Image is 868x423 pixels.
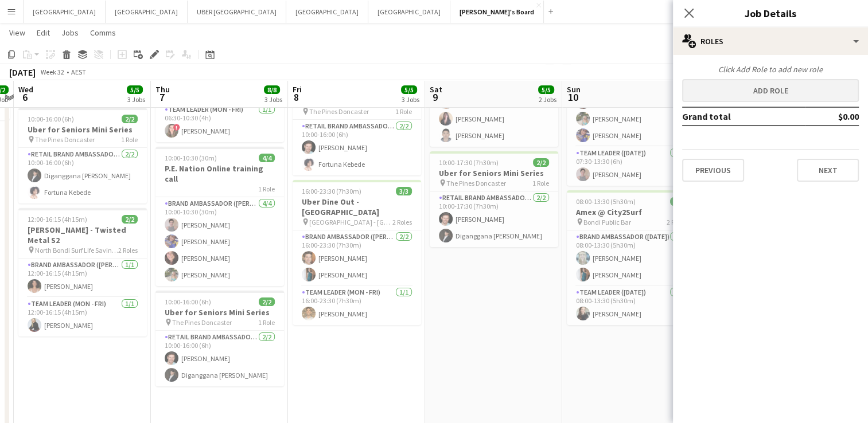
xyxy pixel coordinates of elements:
[121,135,138,144] span: 1 Role
[24,1,106,23] button: [GEOGRAPHIC_DATA]
[293,80,421,175] app-job-card: 10:00-16:00 (6h)2/2Uber for Seniors Mini Series The Pines Doncaster1 RoleRETAIL Brand Ambassador ...
[17,91,33,104] span: 6
[57,25,83,40] a: Jobs
[682,64,859,75] div: Click Add Role to add new role
[293,286,421,325] app-card-role: Team Leader (Mon - Fri)1/116:00-23:30 (7h30m)[PERSON_NAME]
[155,197,284,286] app-card-role: Brand Ambassador ([PERSON_NAME])4/410:00-10:30 (30m)[PERSON_NAME][PERSON_NAME][PERSON_NAME][PERSO...
[18,225,147,245] h3: [PERSON_NAME] - Twisted Metal S2
[670,197,686,206] span: 3/3
[90,28,116,38] span: Comms
[395,107,412,116] span: 1 Role
[173,124,180,131] span: !
[430,151,558,247] app-job-card: 10:00-17:30 (7h30m)2/2Uber for Seniors Mini Series The Pines Doncaster1 RoleRETAIL Brand Ambassad...
[71,68,86,76] div: AEST
[259,154,275,162] span: 4/4
[18,297,147,336] app-card-role: Team Leader (Mon - Fri)1/112:00-16:15 (4h15m)[PERSON_NAME]
[430,168,558,178] h3: Uber for Seniors Mini Series
[18,108,147,203] app-job-card: 10:00-16:00 (6h)2/2Uber for Seniors Mini Series The Pines Doncaster1 RoleRETAIL Brand Ambassador ...
[18,148,147,203] app-card-role: RETAIL Brand Ambassador (Mon - Fri)2/210:00-16:00 (6h)Diganggana [PERSON_NAME]Fortuna Kebede
[165,297,211,306] span: 10:00-16:00 (6h)
[302,187,361,195] span: 16:00-23:30 (7h30m)
[155,291,284,386] app-job-card: 10:00-16:00 (6h)2/2Uber for Seniors Mini Series The Pines Doncaster1 RoleRETAIL Brand Ambassador ...
[682,159,744,182] button: Previous
[667,218,686,226] span: 2 Roles
[172,318,232,327] span: The Pines Doncaster
[293,84,302,95] span: Fri
[567,147,695,186] app-card-role: Team Leader ([DATE])1/107:30-13:30 (6h)[PERSON_NAME]
[430,75,558,147] app-card-role: Brand Ambassador ([DATE])3/307:00-11:00 (4h)[PERSON_NAME][PERSON_NAME][PERSON_NAME]
[293,197,421,217] h3: Uber Dine Out - [GEOGRAPHIC_DATA]
[38,68,67,76] span: Week 32
[797,159,859,182] button: Next
[61,28,79,38] span: Jobs
[538,85,554,94] span: 5/5
[291,91,302,104] span: 8
[28,215,87,224] span: 12:00-16:15 (4h15m)
[567,286,695,325] app-card-role: Team Leader ([DATE])1/108:00-13:30 (5h30m)[PERSON_NAME]
[805,107,859,126] td: $0.00
[533,158,549,167] span: 2/2
[165,154,217,162] span: 10:00-10:30 (30m)
[122,215,138,224] span: 2/2
[293,180,421,325] app-job-card: 16:00-23:30 (7h30m)3/3Uber Dine Out - [GEOGRAPHIC_DATA] [GEOGRAPHIC_DATA] - [GEOGRAPHIC_DATA]2 Ro...
[439,158,499,167] span: 10:00-17:30 (7h30m)
[673,6,868,21] h3: Job Details
[155,163,284,184] h3: P.E. Nation Online training call
[35,135,95,144] span: The Pines Doncaster
[85,25,120,40] a: Comms
[293,230,421,286] app-card-role: Brand Ambassador ([PERSON_NAME])2/216:00-23:30 (7h30m)[PERSON_NAME][PERSON_NAME]
[28,115,74,123] span: 10:00-16:00 (6h)
[155,103,284,142] app-card-role: Team Leader (Mon - Fri)1/106:30-10:30 (4h)![PERSON_NAME]
[37,28,50,38] span: Edit
[155,331,284,386] app-card-role: RETAIL Brand Ambassador (Mon - Fri)2/210:00-16:00 (6h)[PERSON_NAME]Diganggana [PERSON_NAME]
[565,91,581,104] span: 10
[106,1,188,23] button: [GEOGRAPHIC_DATA]
[576,197,636,206] span: 08:00-13:30 (5h30m)
[18,258,147,297] app-card-role: Brand Ambassador ([PERSON_NAME])1/112:00-16:15 (4h15m)[PERSON_NAME]
[258,185,275,193] span: 1 Role
[309,218,392,226] span: [GEOGRAPHIC_DATA] - [GEOGRAPHIC_DATA]
[286,1,368,23] button: [GEOGRAPHIC_DATA]
[450,1,544,23] button: [PERSON_NAME]'s Board
[18,84,33,95] span: Wed
[567,230,695,286] app-card-role: Brand Ambassador ([DATE])2/208:00-13:30 (5h30m)[PERSON_NAME][PERSON_NAME]
[188,1,286,23] button: UBER [GEOGRAPHIC_DATA]
[368,1,450,23] button: [GEOGRAPHIC_DATA]
[682,107,805,126] td: Grand total
[122,115,138,123] span: 2/2
[567,84,581,95] span: Sun
[155,147,284,286] app-job-card: 10:00-10:30 (30m)4/4P.E. Nation Online training call1 RoleBrand Ambassador ([PERSON_NAME])4/410:0...
[32,25,55,40] a: Edit
[539,95,556,104] div: 2 Jobs
[118,246,138,254] span: 2 Roles
[682,79,859,102] button: Add role
[392,218,412,226] span: 2 Roles
[259,297,275,306] span: 2/2
[293,120,421,175] app-card-role: RETAIL Brand Ambassador (Mon - Fri)2/210:00-16:00 (6h)[PERSON_NAME]Fortuna Kebede
[567,207,695,217] h3: Amex @ City2Surf
[154,91,170,104] span: 7
[127,95,145,104] div: 3 Jobs
[430,84,442,95] span: Sat
[583,218,631,226] span: Bondi Public Bar
[428,91,442,104] span: 9
[155,84,170,95] span: Thu
[18,208,147,336] app-job-card: 12:00-16:15 (4h15m)2/2[PERSON_NAME] - Twisted Metal S2 North Bondi Surf Life Saving Club2 RolesBr...
[402,95,419,104] div: 3 Jobs
[396,187,412,195] span: 3/3
[446,179,506,187] span: The Pines Doncaster
[5,25,30,40] a: View
[155,307,284,318] h3: Uber for Seniors Mini Series
[264,95,282,104] div: 3 Jobs
[35,246,118,254] span: North Bondi Surf Life Saving Club
[567,190,695,325] app-job-card: 08:00-13:30 (5h30m)3/3Amex @ City2Surf Bondi Public Bar2 RolesBrand Ambassador ([DATE])2/208:00-1...
[9,66,36,78] div: [DATE]
[18,124,147,135] h3: Uber for Seniors Mini Series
